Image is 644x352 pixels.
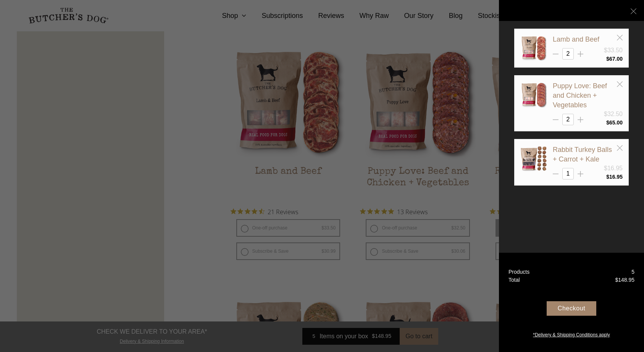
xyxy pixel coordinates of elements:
[631,268,634,276] div: 5
[606,119,623,126] bdi: 65.00
[615,277,634,283] bdi: 148.95
[604,110,623,119] div: $32.50
[604,164,623,173] div: $16.95
[615,277,618,283] span: $
[606,56,623,62] bdi: 67.00
[499,253,644,352] a: Products 5 Total $148.95 Checkout
[606,56,609,62] span: $
[606,174,609,180] span: $
[553,82,607,109] a: Puppy Love: Beef and Chicken + Vegetables
[508,276,520,284] div: Total
[499,329,644,338] a: *Delivery & Shipping Conditions apply
[547,301,596,316] div: Checkout
[520,81,547,108] img: Puppy Love: Beef and Chicken + Vegetables
[508,268,529,276] div: Products
[520,145,547,172] img: Rabbit Turkey Balls + Carrot + Kale
[553,146,612,163] a: Rabbit Turkey Balls + Carrot + Kale
[604,46,623,55] div: $33.50
[606,119,609,126] span: $
[606,174,623,180] bdi: 16.95
[520,35,547,61] img: Lamb and Beef
[553,36,599,43] a: Lamb and Beef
